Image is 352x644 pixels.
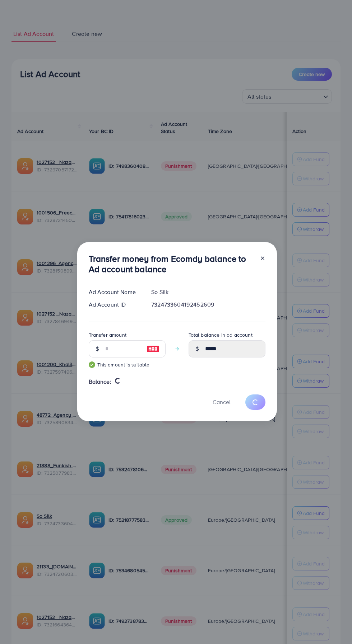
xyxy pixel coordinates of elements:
[89,331,126,338] label: Transfer amount
[89,361,95,368] img: guide
[145,288,271,296] div: So Silk
[83,288,146,296] div: Ad Account Name
[145,300,271,309] div: 7324733604192452609
[83,300,146,309] div: Ad Account ID
[89,378,111,386] span: Balance:
[213,398,231,406] span: Cancel
[189,331,253,338] label: Total balance in ad account
[204,394,240,410] button: Cancel
[147,345,159,353] img: image
[89,254,254,274] h3: Transfer money from Ecomdy balance to Ad account balance
[89,361,166,368] small: This amount is suitable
